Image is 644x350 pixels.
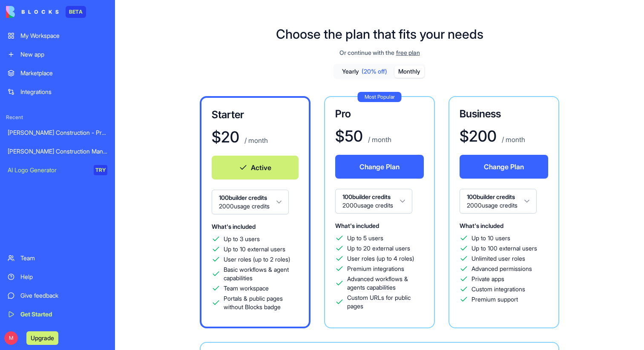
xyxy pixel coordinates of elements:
span: Advanced workflows & agents capabilities [347,275,424,292]
a: Team [3,250,112,267]
div: Team [20,254,107,262]
div: My Workspace [20,31,107,40]
p: / month [500,134,525,145]
span: Premium integrations [347,265,404,273]
div: Get Started [20,310,107,319]
span: Team workspace [224,284,269,293]
span: Or continue with the [339,48,394,57]
h3: Pro [335,107,424,121]
span: Private apps [471,275,504,283]
h1: $ 200 [460,128,497,145]
p: / month [243,135,268,145]
h3: Starter [212,108,299,122]
span: User roles (up to 4 roles) [347,254,414,263]
div: New app [20,50,107,59]
button: Yearly [335,65,394,78]
button: Upgrade [26,331,58,345]
span: Custom URLs for public pages [347,293,424,310]
span: What's included [335,222,379,229]
span: Up to 3 users [224,235,260,243]
a: New app [3,46,112,63]
span: Recent [3,114,112,121]
button: Change Plan [335,155,424,179]
div: Most Popular [358,92,402,102]
h1: $ 20 [212,128,239,145]
span: Custom integrations [471,285,525,293]
button: Active [212,156,299,179]
div: Marketplace [20,69,107,77]
a: My Workspace [3,27,112,44]
div: AI Logo Generator [8,166,88,174]
a: Integrations [3,83,112,100]
h1: $ 50 [335,128,363,145]
a: Get Started [3,306,112,323]
button: Change Plan [460,155,548,179]
span: What's included [460,222,503,229]
span: Up to 10 users [471,234,510,242]
div: TRY [94,165,107,175]
span: What's included [212,223,256,230]
span: Up to 100 external users [471,244,537,253]
div: [PERSON_NAME] Construction Manager [8,147,107,156]
span: Portals & public pages without Blocks badge [224,294,299,311]
h3: Business [460,107,548,121]
a: Give feedback [3,287,112,304]
div: Integrations [20,88,107,96]
span: Unlimited user roles [471,254,525,263]
div: Give feedback [20,291,107,300]
a: Marketplace [3,65,112,82]
span: Basic workflows & agent capabilities [224,265,299,282]
div: Help [20,273,107,281]
span: Premium support [471,295,518,304]
div: [PERSON_NAME] Construction - Project Management [8,128,107,137]
span: Up to 10 external users [224,245,285,253]
a: [PERSON_NAME] Construction Manager [3,143,112,160]
span: User roles (up to 2 roles) [224,255,290,264]
span: Advanced permissions [471,265,532,273]
div: BETA [66,6,86,18]
button: Monthly [394,65,424,78]
span: M [4,331,18,345]
span: Up to 20 external users [347,244,410,253]
a: Help [3,268,112,285]
h1: Choose the plan that fits your needs [276,26,483,42]
p: / month [366,134,391,145]
a: AI Logo GeneratorTRY [3,162,112,179]
span: Up to 5 users [347,234,383,242]
a: [PERSON_NAME] Construction - Project Management [3,124,112,141]
a: BETA [6,6,86,18]
a: Upgrade [26,333,58,342]
img: logo [6,6,59,18]
span: (20% off) [362,67,387,76]
span: free plan [396,48,420,57]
